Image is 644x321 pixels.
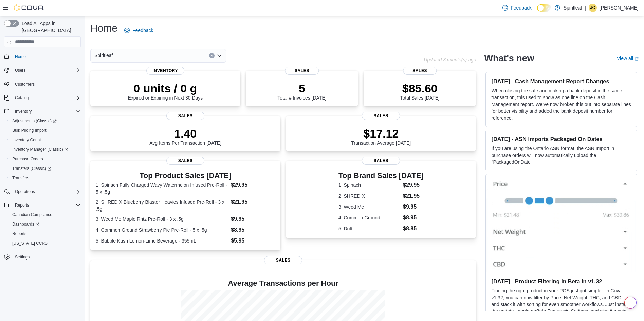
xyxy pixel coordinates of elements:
[15,68,25,73] span: Users
[15,95,29,101] span: Catalog
[1,187,84,196] button: Operations
[149,127,221,140] p: 1.40
[96,199,228,212] dt: 2. SHRED X Blueberry Blaster Heavies Infused Pre-Roll - 3 x .5g
[10,164,54,173] a: Transfers (Classic)
[338,172,424,180] h3: Top Brand Sales [DATE]
[12,107,81,115] span: Inventory
[1,252,84,262] button: Settings
[14,4,44,11] img: Cova
[132,27,153,34] span: Feedback
[19,20,81,34] span: Load All Apps in [GEOGRAPHIC_DATA]
[15,254,30,260] span: Settings
[12,53,29,61] a: Home
[10,126,49,135] a: Bulk Pricing Import
[10,220,42,228] a: Dashboards
[1,107,84,116] button: Inventory
[12,80,81,88] span: Customers
[209,53,215,58] button: Clear input
[10,239,81,247] span: Washington CCRS
[12,221,39,227] span: Dashboards
[12,94,81,102] span: Catalog
[94,51,113,59] span: Spiritleaf
[403,181,424,189] dd: $29.95
[338,193,400,199] dt: 2. SHRED X
[491,78,631,85] h3: [DATE] - Cash Management Report Changes
[7,210,84,219] button: Canadian Compliance
[403,192,424,200] dd: $21.95
[491,87,631,121] p: When closing the safe and making a bank deposit in the same transaction, this used to show as one...
[10,126,81,135] span: Bulk Pricing Import
[491,136,631,142] h3: [DATE] - ASN Imports Packaged On Dates
[484,53,534,64] h2: What's new
[585,4,586,12] p: |
[10,230,81,238] span: Reports
[12,166,51,171] span: Transfers (Classic)
[7,116,84,126] a: Adjustments (Classic)
[589,4,597,12] div: Jim C
[400,82,440,101] div: Total Sales [DATE]
[10,136,44,144] a: Inventory Count
[217,53,222,58] button: Open list of options
[12,80,37,88] a: Customers
[122,23,156,37] a: Feedback
[96,237,228,244] dt: 5. Bubble Kush Lemon-Lime Beverage - 355mL
[96,227,228,233] dt: 4. Common Ground Strawberry Pie Pre-Roll - 5 x .5g
[12,201,32,209] button: Reports
[10,155,81,163] span: Purchase Orders
[10,117,81,125] span: Adjustments (Classic)
[338,214,400,221] dt: 4. Common Ground
[12,94,32,102] button: Catalog
[12,147,68,152] span: Inventory Manager (Classic)
[511,4,531,11] span: Feedback
[7,219,84,229] a: Dashboards
[10,211,55,219] a: Canadian Compliance
[617,56,639,61] a: View allExternal link
[1,93,84,103] button: Catalog
[351,127,411,146] div: Transaction Average [DATE]
[12,231,26,236] span: Reports
[166,112,204,120] span: Sales
[7,238,84,248] button: [US_STATE] CCRS
[15,189,35,194] span: Operations
[96,172,275,180] h3: Top Product Sales [DATE]
[7,173,84,183] button: Transfers
[7,135,84,145] button: Inventory Count
[1,66,84,75] button: Users
[590,4,595,12] span: JC
[10,145,71,154] a: Inventory Manager (Classic)
[351,127,411,140] p: $17.12
[15,82,35,87] span: Customers
[338,203,400,210] dt: 3. Weed Me
[7,164,84,173] a: Transfers (Classic)
[12,188,38,196] button: Operations
[12,253,32,261] a: Settings
[10,220,81,228] span: Dashboards
[96,216,228,222] dt: 3. Weed Me Maple Rntz Pre-Roll - 3 x .5g
[12,201,81,209] span: Reports
[12,188,81,196] span: Operations
[166,157,204,165] span: Sales
[12,253,81,261] span: Settings
[362,157,400,165] span: Sales
[362,112,400,120] span: Sales
[12,212,52,217] span: Canadian Compliance
[12,240,48,246] span: [US_STATE] CCRS
[285,67,319,75] span: Sales
[128,82,203,101] div: Expired or Expiring in Next 30 Days
[500,1,534,15] a: Feedback
[12,66,28,74] button: Users
[231,226,275,234] dd: $8.95
[277,82,326,95] p: 5
[277,82,326,101] div: Total # Invoices [DATE]
[15,109,32,114] span: Inventory
[491,278,631,285] h3: [DATE] - Product Filtering in Beta in v1.32
[12,52,81,60] span: Home
[10,136,81,144] span: Inventory Count
[12,156,43,162] span: Purchase Orders
[231,237,275,245] dd: $5.95
[7,229,84,238] button: Reports
[338,182,400,189] dt: 1. Spinach
[7,126,84,135] button: Bulk Pricing Import
[12,137,41,143] span: Inventory Count
[424,57,476,63] p: Updated 3 minute(s) ago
